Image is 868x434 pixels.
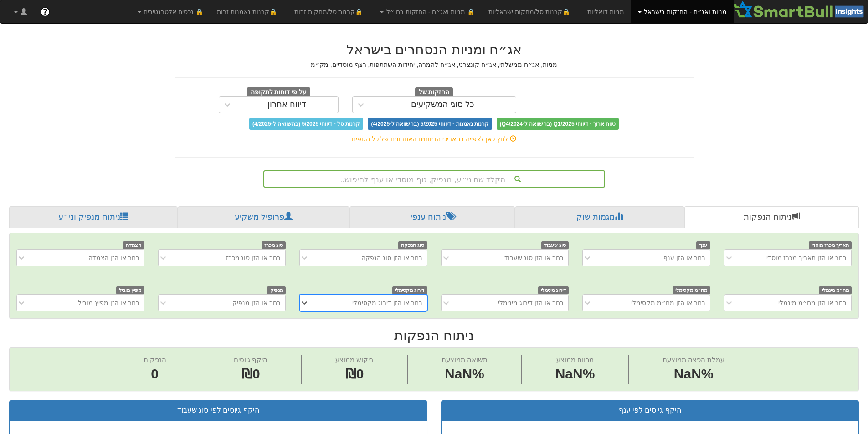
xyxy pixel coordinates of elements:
[538,286,569,294] span: דירוג מינימלי
[442,364,488,384] span: NaN%
[267,100,306,109] div: דיווח אחרון
[241,366,260,381] span: ₪0
[247,87,310,97] span: על פי דוחות לתקופה
[411,100,474,109] div: כל סוגי המשקיעים
[131,0,211,23] a: 🔒 נכסים אלטרנטיבים
[504,253,564,262] div: בחר או הזן סוג שעבוד
[226,253,281,262] div: בחר או הזן סוג מכרז
[352,298,422,307] div: בחר או הזן דירוג מקסימלי
[541,241,569,249] span: סוג שעבוד
[631,298,705,307] div: בחר או הזן מח״מ מקסימלי
[210,0,288,23] a: 🔒קרנות נאמנות זרות
[335,356,374,363] span: ביקוש ממוצע
[116,286,144,294] span: מפיץ מוביל
[482,0,580,23] a: 🔒קרנות סל/מחקות ישראליות
[349,206,515,228] a: ניתוח ענפי
[175,61,694,68] h5: מניות, אג״ח ממשלתי, אג״ח קונצרני, אג״ח להמרה, יחידות השתתפות, רצף מוסדיים, מק״מ
[766,253,847,262] div: בחר או הזן תאריך מכרז מוסדי
[663,364,724,384] span: NaN%
[144,356,166,363] span: הנפקות
[88,253,139,262] div: בחר או הזן הצמדה
[819,286,852,294] span: מח״מ מינמלי
[144,364,166,384] span: 0
[398,241,427,249] span: סוג הנפקה
[392,286,427,294] span: דירוג מקסימלי
[673,286,710,294] span: מח״מ מקסימלי
[175,42,694,57] h2: אג״ח ומניות הנסחרים בישראל
[696,241,710,249] span: ענף
[78,298,139,307] div: בחר או הזן מפיץ מוביל
[42,7,47,16] span: ?
[345,366,364,381] span: ₪0
[515,206,684,228] a: מגמות שוק
[368,118,492,130] span: קרנות נאמנות - דיווחי 5/2025 (בהשוואה ל-4/2025)
[663,356,724,363] span: עמלת הפצה ממוצעת
[262,241,286,249] span: סוג מכרז
[448,405,852,416] div: היקף גיוסים לפי ענף
[9,328,859,343] h2: ניתוח הנפקות
[498,298,564,307] div: בחר או הזן דירוג מינימלי
[734,0,868,19] img: Smartbull
[264,171,604,187] div: הקלד שם ני״ע, מנפיק, גוף מוסדי או ענף לחיפוש...
[497,118,619,130] span: טווח ארוך - דיווחי Q1/2025 (בהשוואה ל-Q4/2024)
[684,206,859,228] a: ניתוח הנפקות
[631,0,734,23] a: מניות ואג״ח - החזקות בישראל
[361,253,422,262] div: בחר או הזן סוג הנפקה
[34,0,56,23] a: ?
[555,364,595,384] span: NaN%
[168,134,701,143] div: לחץ כאן לצפייה בתאריכי הדיווחים האחרונים של כל הגופים
[580,0,631,23] a: מניות דואליות
[663,253,705,262] div: בחר או הזן ענף
[373,0,482,23] a: 🔒 מניות ואג״ח - החזקות בחו״ל
[9,206,178,228] a: ניתוח מנפיק וני״ע
[232,298,281,307] div: בחר או הזן מנפיק
[16,405,420,416] div: היקף גיוסים לפי סוג שעבוד
[778,298,847,307] div: בחר או הזן מח״מ מינמלי
[415,87,453,97] span: החזקות של
[442,356,488,363] span: תשואה ממוצעת
[249,118,363,130] span: קרנות סל - דיווחי 5/2025 (בהשוואה ל-4/2025)
[234,356,267,363] span: היקף גיוסים
[809,241,852,249] span: תאריך מכרז מוסדי
[267,286,286,294] span: מנפיק
[178,206,349,228] a: פרופיל משקיע
[556,356,594,363] span: מרווח ממוצע
[123,241,144,249] span: הצמדה
[288,0,373,23] a: 🔒קרנות סל/מחקות זרות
